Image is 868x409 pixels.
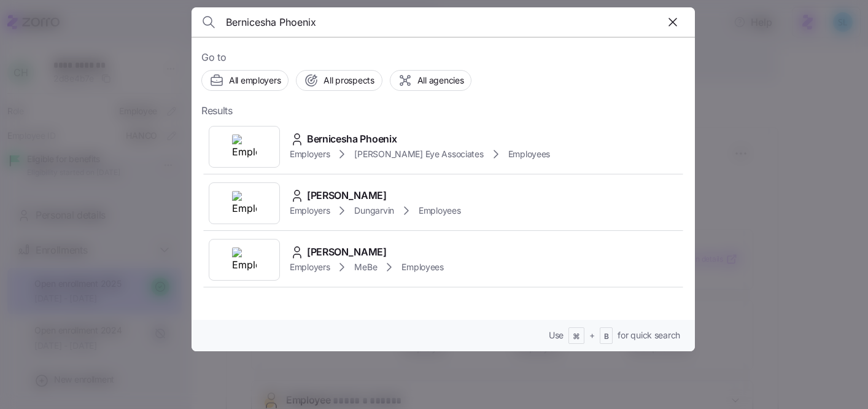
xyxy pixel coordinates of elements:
span: B [604,332,609,342]
span: Bernicesha Phoenix [307,131,397,147]
span: Use [549,329,564,341]
span: All employers [229,74,281,87]
span: All agencies [417,74,464,87]
img: Employer logo [232,134,257,159]
span: [PERSON_NAME] [307,244,387,260]
span: Go to [201,50,685,65]
button: All prospects [296,70,382,91]
span: [PERSON_NAME] Eye Associates [354,148,483,160]
span: All prospects [324,74,374,87]
span: Employees [401,261,443,273]
img: Employer logo [232,247,257,272]
span: ⌘ [573,332,580,342]
span: for quick search [618,329,680,341]
span: Employers [290,148,330,160]
span: Results [201,103,233,119]
img: Employer logo [232,191,257,216]
span: MeBe [354,261,377,273]
span: Employers [290,204,330,217]
span: Employees [419,204,460,217]
span: Dungarvin [354,204,393,217]
span: + [589,329,595,341]
span: [PERSON_NAME] [307,188,387,203]
button: All agencies [390,70,472,91]
span: Employees [508,148,550,160]
button: All employers [201,70,289,91]
span: Employers [290,261,330,273]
